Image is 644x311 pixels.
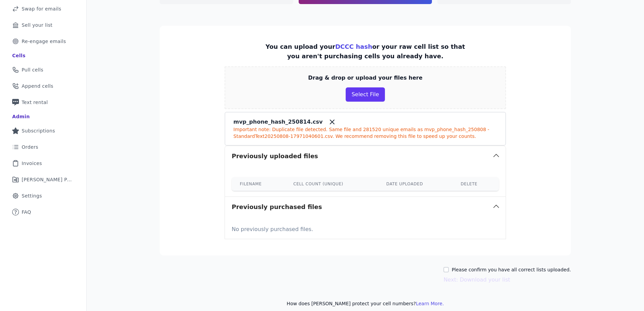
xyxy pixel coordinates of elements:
h3: Previously purchased files [232,202,322,212]
th: Date uploaded [378,177,453,191]
a: Subscriptions [5,123,81,138]
button: Previously uploaded files [225,146,506,166]
button: Previously purchased files [225,197,506,217]
span: Settings [22,192,42,199]
a: Invoices [5,156,81,171]
label: Please confirm you have all correct lists uploaded. [452,266,571,273]
p: mvp_phone_hash_250814.csv [233,118,323,126]
span: Append cells [22,83,53,89]
a: FAQ [5,205,81,220]
span: Swap for emails [22,5,61,12]
button: Select File [346,87,385,102]
span: Sell your list [22,22,52,28]
a: Text rental [5,95,81,110]
p: You can upload your or your raw cell list so that you aren't purchasing cells you already have. [260,42,471,61]
span: Text rental [22,99,48,106]
a: Re-engage emails [5,34,81,49]
span: Invoices [22,160,42,167]
span: Orders [22,144,38,150]
th: Cell count (unique) [285,177,378,191]
p: No previously purchased files. [232,223,499,233]
span: Subscriptions [22,127,55,134]
a: Pull cells [5,62,81,77]
span: Pull cells [22,66,43,73]
a: Append cells [5,79,81,94]
th: Filename [232,177,285,191]
button: Next: Download your list [443,276,510,284]
th: Delete [453,177,499,191]
div: Cells [12,52,25,59]
span: FAQ [22,209,31,215]
a: Sell your list [5,18,81,33]
a: Orders [5,140,81,154]
span: [PERSON_NAME] Performance [22,176,73,183]
a: DCCC hash [335,43,372,50]
a: Swap for emails [5,1,81,16]
h3: Previously uploaded files [232,151,318,161]
button: Learn More. [416,300,444,307]
div: Admin [12,113,30,120]
a: [PERSON_NAME] Performance [5,172,81,187]
p: Drag & drop or upload your files here [308,74,422,82]
p: How does [PERSON_NAME] protect your cell numbers? [160,300,571,307]
a: Settings [5,188,81,203]
p: Important note: Duplicate file detected. Same file and 281520 unique emails as mvp_phone_hash_250... [233,126,497,140]
span: Re-engage emails [22,38,66,45]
